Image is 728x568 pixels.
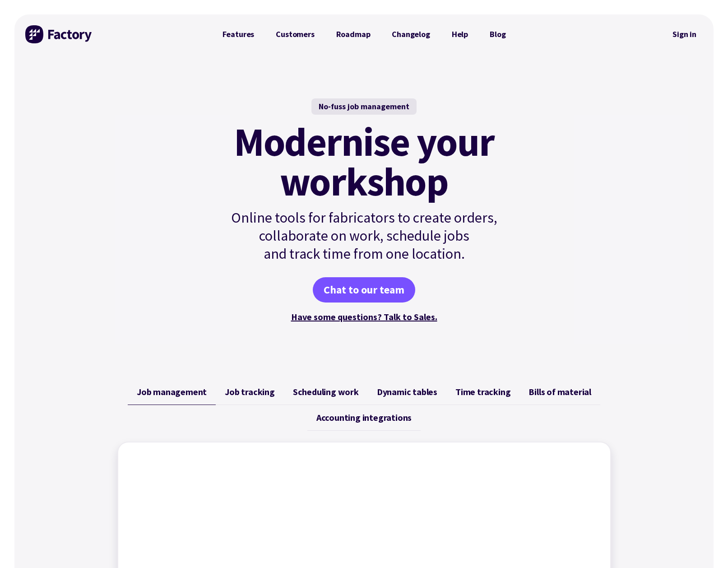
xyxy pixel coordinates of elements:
[212,25,517,43] nav: Primary Navigation
[377,386,437,397] span: Dynamic tables
[265,25,325,43] a: Customers
[212,209,517,263] p: Online tools for fabricators to create orders, collaborate on work, schedule jobs and track time ...
[683,525,728,568] iframe: Chat Widget
[529,386,591,397] span: Bills of material
[325,25,381,43] a: Roadmap
[313,277,415,303] a: Chat to our team
[212,25,265,43] a: Features
[225,386,275,397] span: Job tracking
[25,25,93,43] img: Factory
[137,386,207,397] span: Job management
[666,24,703,45] a: Sign in
[441,25,479,43] a: Help
[381,25,441,43] a: Changelog
[311,98,417,115] div: No-fuss job management
[234,122,494,201] mark: Modernise your workshop
[316,412,412,423] span: Accounting integrations
[291,311,437,322] a: Have some questions? Talk to Sales.
[293,386,359,397] span: Scheduling work
[455,386,510,397] span: Time tracking
[666,24,703,45] nav: Secondary Navigation
[479,25,516,43] a: Blog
